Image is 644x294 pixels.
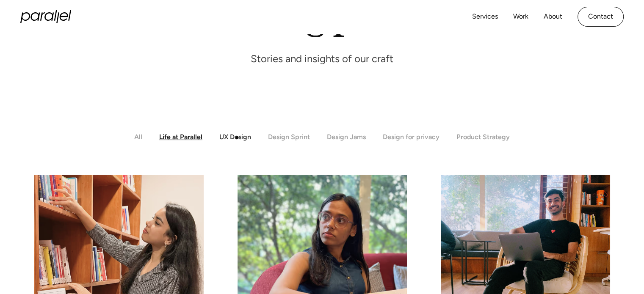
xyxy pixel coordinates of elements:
div: All [134,133,142,141]
a: Services [472,11,498,23]
div: Design for privacy [383,133,439,141]
div: Design Jams [327,133,366,141]
a: About [544,11,562,23]
div: UX Design [219,133,251,141]
a: home [20,10,71,23]
div: Product Strategy [456,133,510,141]
p: Stories and insights of our craft [251,52,393,65]
a: Contact [578,7,624,27]
div: Design Sprint [268,133,310,141]
div: Life at Parallel [159,133,202,141]
a: Work [513,11,528,23]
